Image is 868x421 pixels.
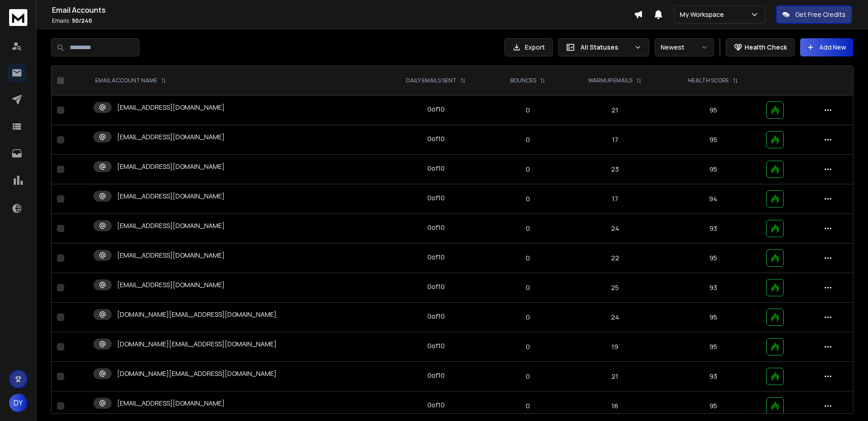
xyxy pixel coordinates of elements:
td: 25 [565,273,665,303]
p: 0 [497,106,560,115]
p: Emails : [52,17,634,25]
td: 17 [565,125,665,155]
td: 16 [565,391,665,421]
td: 23 [565,155,665,184]
div: 0 of 10 [427,341,445,350]
button: Newest [655,38,714,56]
p: 0 [497,224,560,233]
td: 95 [665,332,761,362]
p: [DOMAIN_NAME][EMAIL_ADDRESS][DOMAIN_NAME] [117,340,277,349]
div: 0 of 10 [427,134,445,143]
td: 94 [665,184,761,214]
p: HEALTH SCORE [688,77,729,84]
p: 0 [497,372,560,381]
td: 19 [565,332,665,362]
div: 0 of 10 [427,312,445,321]
td: 93 [665,362,761,391]
p: Get Free Credits [795,10,846,19]
p: 0 [497,194,560,203]
td: 95 [665,303,761,332]
p: 0 [497,313,560,322]
td: 93 [665,273,761,303]
button: Health Check [726,38,795,56]
h1: Email Accounts [52,5,634,15]
button: Add New [800,38,853,56]
p: [EMAIL_ADDRESS][DOMAIN_NAME] [117,132,225,142]
p: [EMAIL_ADDRESS][DOMAIN_NAME] [117,103,225,112]
button: DY [9,394,27,412]
div: 0 of 10 [427,193,445,203]
div: 0 of 10 [427,223,445,232]
div: 0 of 10 [427,371,445,380]
td: 95 [665,155,761,184]
td: 95 [665,243,761,273]
td: 21 [565,96,665,125]
p: [DOMAIN_NAME][EMAIL_ADDRESS][DOMAIN_NAME] [117,310,277,319]
div: 0 of 10 [427,401,445,410]
p: [EMAIL_ADDRESS][DOMAIN_NAME] [117,192,225,201]
p: DAILY EMAILS SENT [406,77,457,84]
td: 95 [665,391,761,421]
p: 0 [497,135,560,144]
td: 95 [665,125,761,155]
td: 95 [665,96,761,125]
p: 0 [497,165,560,174]
p: All Statuses [580,43,631,52]
td: 22 [565,243,665,273]
p: My Workspace [680,10,728,19]
td: 21 [565,362,665,391]
span: 50 / 240 [72,17,92,25]
p: [EMAIL_ADDRESS][DOMAIN_NAME] [117,162,225,171]
div: 0 of 10 [427,105,445,114]
div: 0 of 10 [427,164,445,173]
div: 0 of 10 [427,282,445,291]
img: logo [9,9,27,26]
p: 0 [497,342,560,351]
td: 17 [565,184,665,214]
p: 0 [497,254,560,263]
p: Health Check [745,43,787,52]
td: 24 [565,303,665,332]
button: Get Free Credits [776,5,852,24]
p: WARMUP EMAILS [588,77,632,84]
p: [EMAIL_ADDRESS][DOMAIN_NAME] [117,221,225,230]
td: 24 [565,214,665,243]
p: 0 [497,283,560,292]
td: 93 [665,214,761,243]
div: 0 of 10 [427,253,445,262]
div: EMAIL ACCOUNT NAME [95,77,166,84]
p: [EMAIL_ADDRESS][DOMAIN_NAME] [117,251,225,260]
p: [DOMAIN_NAME][EMAIL_ADDRESS][DOMAIN_NAME] [117,369,277,378]
p: [EMAIL_ADDRESS][DOMAIN_NAME] [117,280,225,289]
button: Export [504,38,553,56]
p: 0 [497,401,560,411]
p: [EMAIL_ADDRESS][DOMAIN_NAME] [117,399,225,408]
p: BOUNCES [510,77,536,84]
